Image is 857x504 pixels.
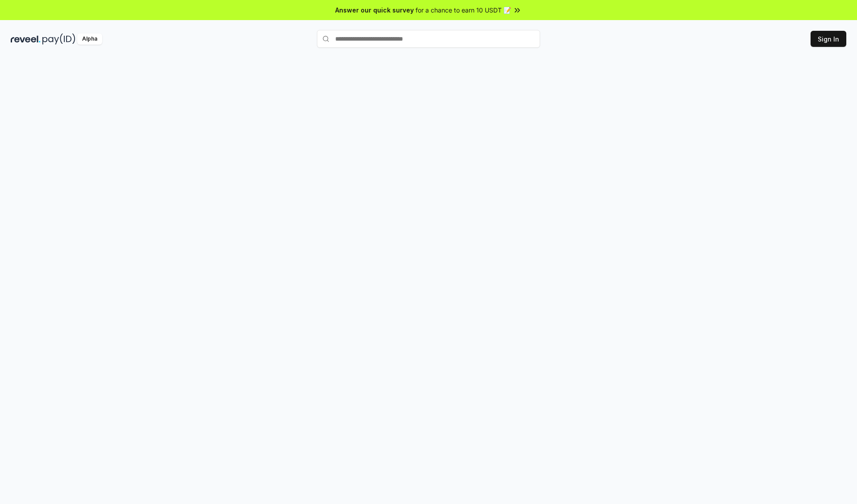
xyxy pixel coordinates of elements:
img: reveel_dark [11,33,41,45]
img: pay_id [42,33,75,45]
span: for a chance to earn 10 USDT 📝 [416,5,511,15]
button: Sign In [811,31,846,47]
div: Alpha [77,33,102,45]
span: Answer our quick survey [335,5,414,15]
